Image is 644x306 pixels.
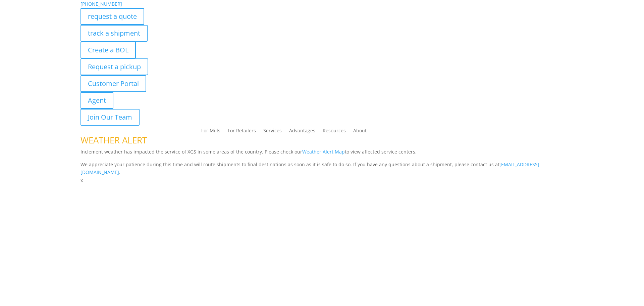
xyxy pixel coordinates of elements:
[80,161,563,177] p: We appreciate your patience during this time and will route shipments to final destinations as so...
[80,109,140,126] a: Join Our Team
[323,128,346,136] a: Resources
[80,1,122,7] a: [PHONE_NUMBER]
[80,42,136,58] a: Create a BOL
[80,198,563,206] p: Complete the form below and a member of our team will be in touch within 24 hours.
[80,184,563,198] h1: Contact Us
[353,128,367,136] a: About
[80,148,563,161] p: Inclement weather has impacted the service of XGS in some areas of the country. Please check our ...
[80,134,147,146] span: WEATHER ALERT
[80,58,148,75] a: Request a pickup
[80,176,563,184] p: x
[80,8,144,25] a: request a quote
[80,75,146,92] a: Customer Portal
[302,148,345,155] a: Weather Alert Map
[228,128,256,136] a: For Retailers
[80,92,113,109] a: Agent
[263,128,282,136] a: Services
[201,128,220,136] a: For Mills
[289,128,315,136] a: Advantages
[80,25,148,42] a: track a shipment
